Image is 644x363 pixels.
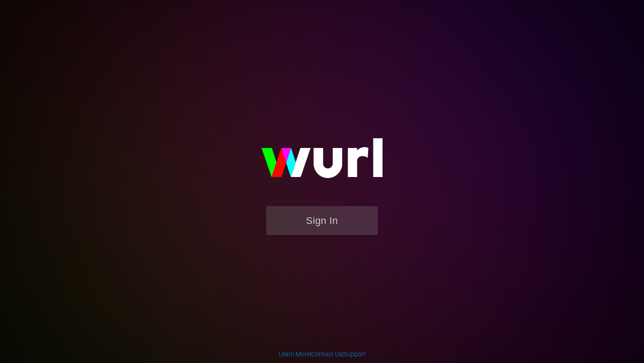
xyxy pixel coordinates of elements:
[311,350,342,358] a: Contact Us
[279,350,366,359] div: | |
[343,350,366,358] a: Support
[266,206,378,235] button: Sign In
[233,119,411,206] img: wurl-logo-on-black-223613ac3d8ba8fe6dc639794a292ebdb59501304c7dfd60c99c58986ef67473.svg
[279,350,310,358] a: Learn More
